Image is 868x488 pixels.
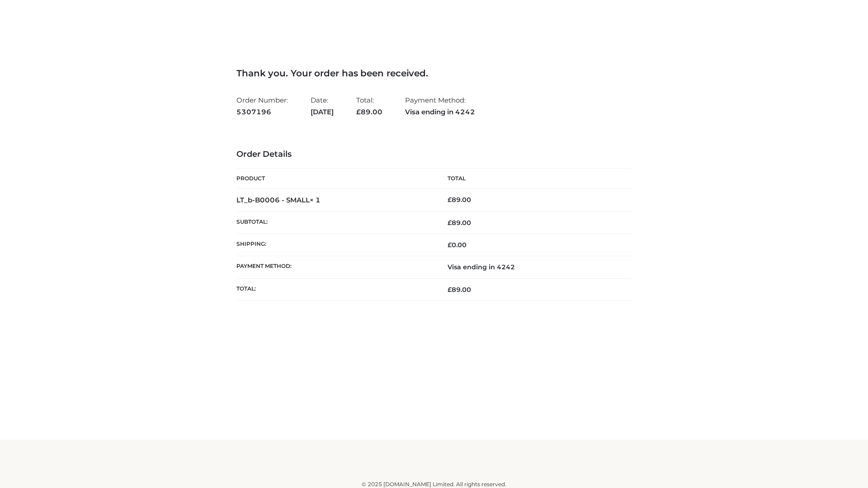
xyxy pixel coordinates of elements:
h3: Order Details [236,150,632,160]
span: 89.00 [448,219,471,227]
li: Date: [311,92,334,120]
h3: Thank you. Your order has been received. [236,68,632,79]
strong: [DATE] [311,106,334,118]
strong: LT_b-B0006 - SMALL [236,196,321,204]
span: £ [448,196,452,204]
li: Payment Method: [405,92,475,120]
th: Total: [236,278,434,300]
span: £ [448,286,452,294]
th: Payment method: [236,256,434,278]
strong: Visa ending in 4242 [405,106,475,118]
li: Total: [356,92,382,120]
span: £ [448,241,452,249]
li: Order Number: [236,92,288,120]
th: Product [236,169,434,189]
span: £ [356,108,361,116]
th: Subtotal: [236,211,434,234]
td: Visa ending in 4242 [434,256,632,278]
strong: × 1 [310,196,321,204]
bdi: 0.00 [448,241,467,249]
span: 89.00 [448,286,471,294]
span: 89.00 [356,108,382,116]
strong: 5307196 [236,106,288,118]
th: Shipping: [236,234,434,256]
th: Total [434,169,632,189]
span: £ [448,219,452,227]
bdi: 89.00 [448,196,471,204]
